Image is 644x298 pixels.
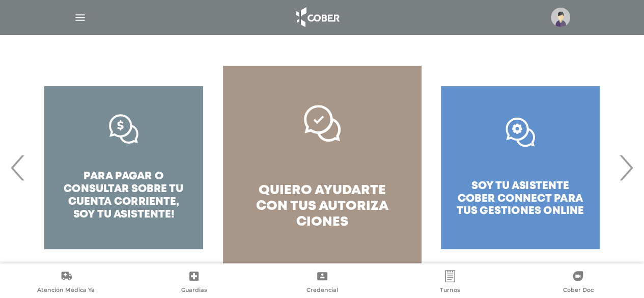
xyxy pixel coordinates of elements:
span: quiero ayudarte con tus [256,184,386,212]
a: quiero ayudarte con tus autoriza ciones [223,66,422,269]
span: Next [616,140,636,195]
img: profile-placeholder.svg [551,8,570,27]
a: Credencial [258,270,386,296]
a: Guardias [130,270,258,296]
span: Previous [8,140,28,195]
a: Turnos [386,270,514,296]
span: Cober Doc [563,286,593,295]
a: Cober Doc [514,270,642,296]
span: Atención Médica Ya [37,286,95,295]
span: Turnos [440,286,460,295]
span: autoriza ciones [296,200,388,228]
img: Cober_menu-lines-white.svg [74,11,87,24]
span: Credencial [306,286,338,295]
a: Atención Médica Ya [2,270,130,296]
span: Guardias [181,286,207,295]
img: logo_cober_home-white.png [290,5,344,30]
